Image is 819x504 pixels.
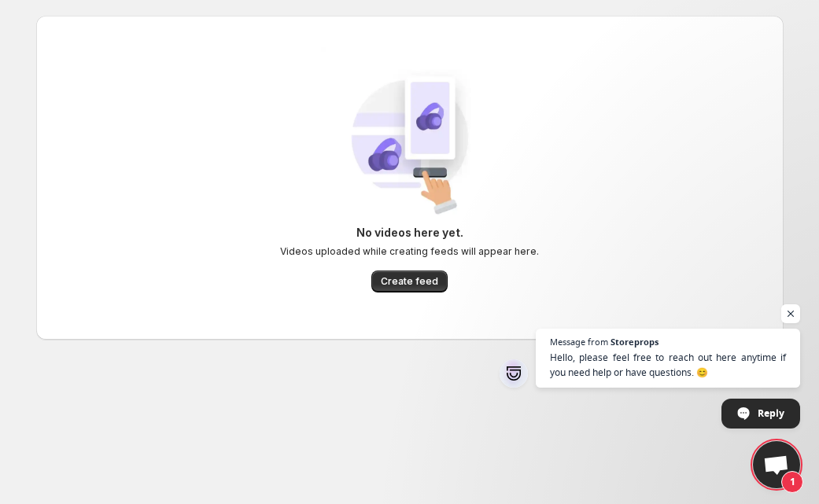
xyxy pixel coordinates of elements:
[611,337,659,346] span: Storeprops
[371,270,448,292] button: Create feed
[781,471,803,493] span: 1
[753,441,800,488] a: Open chat
[280,245,539,258] p: Videos uploaded while creating feeds will appear here.
[758,399,784,427] span: Reply
[550,350,786,380] span: Hello, please feel free to reach out here anytime if you need help or have questions. 😊
[550,337,608,346] span: Message from
[356,225,463,241] h6: No videos here yet.
[381,275,438,288] span: Create feed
